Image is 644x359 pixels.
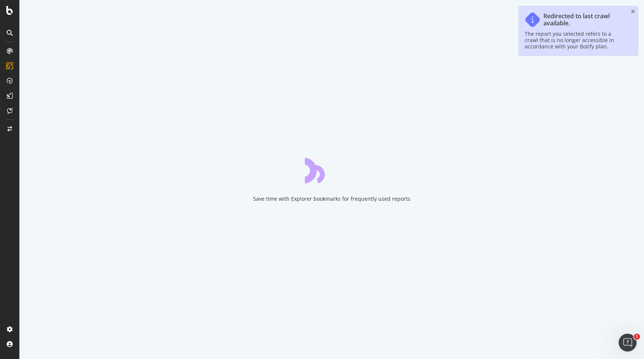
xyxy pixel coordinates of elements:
span: 1 [634,334,640,340]
div: animation [305,156,359,183]
div: close toast [631,9,635,14]
div: Redirected to last crawl available. [543,13,625,27]
iframe: Intercom live chat [619,334,637,352]
div: Save time with Explorer bookmarks for frequently used reports [253,195,410,203]
div: The report you selected refers to a crawl that is no longer accessible in accordance with your Bo... [525,31,625,50]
